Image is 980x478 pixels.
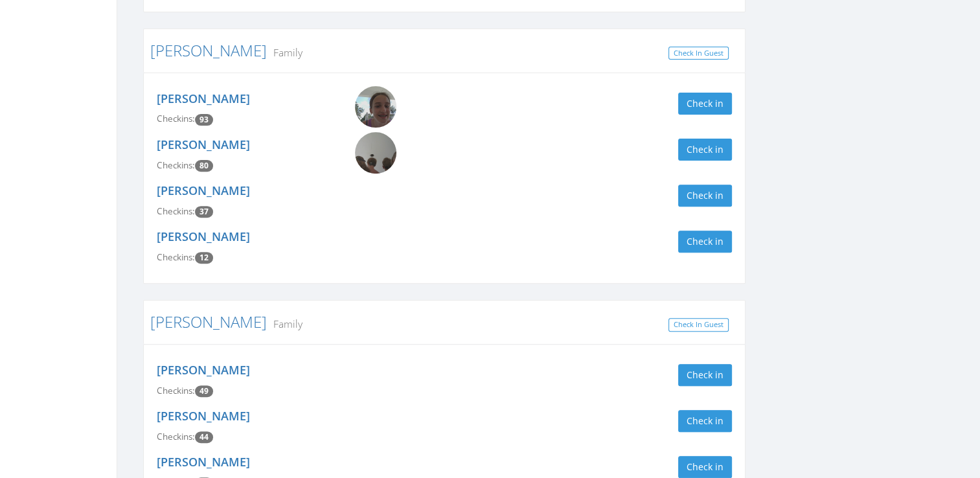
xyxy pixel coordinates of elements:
[355,86,396,128] img: Julia_Getzewich.png
[195,206,213,218] span: Checkin count
[195,114,213,126] span: Checkin count
[157,91,250,106] a: [PERSON_NAME]
[157,229,250,244] a: [PERSON_NAME]
[157,408,250,424] a: [PERSON_NAME]
[195,252,213,264] span: Checkin count
[678,93,732,115] button: Check in
[267,317,302,331] small: Family
[678,410,732,432] button: Check in
[157,183,250,198] a: [PERSON_NAME]
[157,251,195,263] span: Checkins:
[668,318,729,332] a: Check In Guest
[150,40,267,61] a: [PERSON_NAME]
[355,132,396,174] img: Nora_Getzewich_WLra7ZV.png
[678,364,732,386] button: Check in
[157,159,195,171] span: Checkins:
[157,137,250,152] a: [PERSON_NAME]
[678,231,732,253] button: Check in
[678,185,732,207] button: Check in
[157,362,250,378] a: [PERSON_NAME]
[157,205,195,217] span: Checkins:
[267,45,302,60] small: Family
[157,113,195,124] span: Checkins:
[157,431,195,442] span: Checkins:
[150,311,267,332] a: [PERSON_NAME]
[195,160,213,172] span: Checkin count
[195,385,213,397] span: Checkin count
[678,139,732,161] button: Check in
[157,454,250,470] a: [PERSON_NAME]
[195,431,213,443] span: Checkin count
[157,385,195,396] span: Checkins:
[668,47,729,60] a: Check In Guest
[678,456,732,478] button: Check in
